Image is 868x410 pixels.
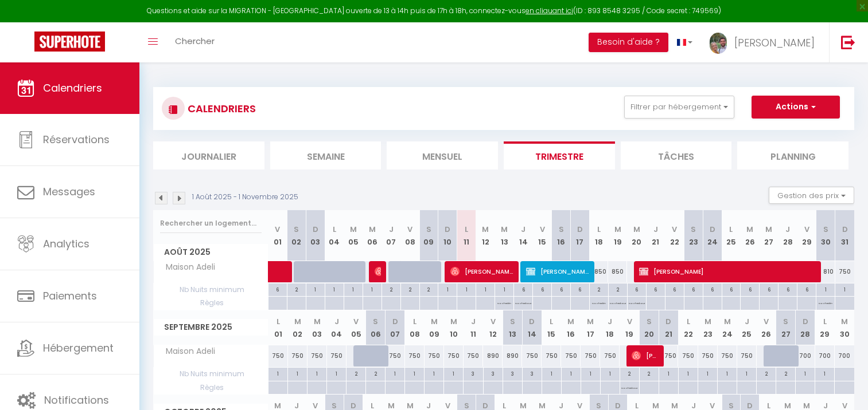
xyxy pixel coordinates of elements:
[327,310,347,345] th: 04
[43,132,110,147] span: Réservations
[823,224,828,235] abbr: S
[43,341,114,355] span: Hébergement
[382,210,400,261] th: 07
[665,210,684,261] th: 22
[592,297,606,307] p: No Checkin
[628,283,646,294] div: 6
[327,368,346,379] div: 1
[552,210,571,261] th: 16
[386,345,405,366] div: 750
[769,187,854,204] button: Gestion des prix
[835,310,854,345] th: 30
[823,316,827,327] abbr: L
[779,210,797,261] th: 28
[154,368,268,380] span: Nb Nuits minimum
[684,210,703,261] th: 23
[797,283,816,294] div: 6
[679,368,698,379] div: 1
[457,283,476,294] div: 1
[632,345,657,366] span: [PERSON_NAME]
[386,310,405,345] th: 07
[483,345,503,366] div: 890
[268,210,287,261] th: 01
[633,224,640,235] abbr: M
[504,141,615,169] li: Trimestre
[154,283,268,296] span: Nb Nuits minimum
[497,297,511,307] p: No Checkin
[268,310,288,345] th: 01
[737,345,757,366] div: 750
[503,368,522,379] div: 3
[724,316,731,327] abbr: M
[620,368,639,379] div: 2
[542,310,561,345] th: 15
[503,345,522,366] div: 890
[587,316,594,327] abbr: M
[464,345,483,366] div: 750
[471,316,476,327] abbr: J
[34,31,105,52] img: Super Booking
[288,345,308,366] div: 750
[344,210,363,261] th: 05
[268,368,287,379] div: 1
[627,210,646,261] th: 20
[313,224,318,235] abbr: D
[327,345,347,366] div: 750
[698,368,717,379] div: 1
[639,261,816,282] span: [PERSON_NAME]
[521,224,526,235] abbr: J
[522,345,542,366] div: 750
[333,224,336,235] abbr: L
[155,345,218,358] span: Maison Adeli
[325,283,344,294] div: 1
[608,261,627,282] div: 850
[363,283,382,294] div: 1
[387,141,498,169] li: Mensuel
[344,283,363,294] div: 1
[542,368,561,379] div: 1
[192,192,298,203] p: 1 Août 2025 - 1 Novembre 2025
[600,310,620,345] th: 18
[476,210,495,261] th: 12
[350,224,357,235] abbr: M
[561,345,581,366] div: 750
[382,283,400,294] div: 2
[389,224,394,235] abbr: J
[698,310,718,345] th: 23
[729,224,733,235] abbr: L
[741,210,760,261] th: 26
[444,345,464,366] div: 750
[647,316,652,327] abbr: S
[653,224,658,235] abbr: J
[745,316,749,327] abbr: J
[426,224,431,235] abbr: S
[562,368,581,379] div: 1
[597,224,601,235] abbr: L
[757,368,776,379] div: 2
[672,224,677,235] abbr: V
[760,210,779,261] th: 27
[779,283,797,294] div: 6
[776,310,796,345] th: 27
[476,283,495,294] div: 1
[495,283,513,294] div: 1
[308,368,326,379] div: 1
[624,96,734,119] button: Filtrer par hébergement
[43,81,102,95] span: Calendriers
[369,224,376,235] abbr: M
[765,224,772,235] abbr: M
[581,345,600,366] div: 750
[514,283,532,294] div: 6
[665,283,684,294] div: 6
[514,210,533,261] th: 14
[741,283,759,294] div: 6
[627,316,632,327] abbr: V
[608,210,627,261] th: 19
[444,310,464,345] th: 10
[608,316,612,327] abbr: J
[294,316,301,327] abbr: M
[835,345,854,366] div: 700
[659,345,678,366] div: 750
[835,210,854,261] th: 31
[44,393,109,407] span: Notifications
